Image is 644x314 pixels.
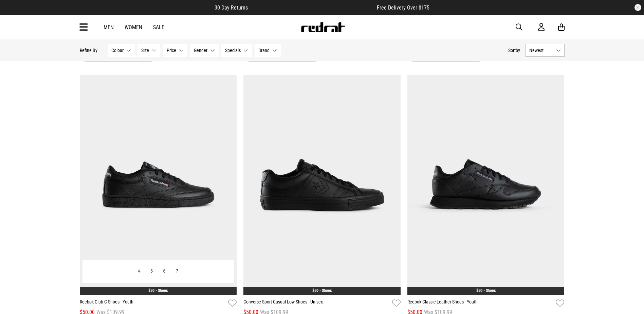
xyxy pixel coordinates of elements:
span: Brand [258,48,270,53]
span: Gender [194,48,207,53]
button: Brand [255,44,281,57]
span: Colour [111,48,124,53]
button: 4 [133,265,145,278]
a: $50 - Shoes [312,288,332,293]
span: Size [141,48,149,53]
button: Sortby [508,46,520,54]
button: Gender [190,44,219,57]
a: Reebok Classic Leather Shoes - Youth [407,298,553,308]
p: Refine By [80,48,97,53]
button: 5 [145,265,158,278]
button: Colour [108,44,135,57]
span: Specials [225,48,241,53]
a: $50 - Shoes [148,288,168,293]
button: Size [137,44,160,57]
span: by [516,48,520,53]
button: Newest [526,44,565,57]
a: Sale [153,24,164,31]
img: Converse Sport Casual Low Shoes - Unisex in Black [243,75,401,295]
iframe: Customer reviews powered by Trustpilot [261,4,363,11]
img: Reebok Club C Shoes - Youth in Black [80,75,237,295]
span: Free Delivery Over $175 [377,4,429,11]
button: 6 [158,265,171,278]
a: Converse Sport Casual Low Shoes - Unisex [243,298,389,308]
a: $50 - Shoes [476,288,496,293]
span: Newest [529,48,553,53]
button: Open LiveChat chat widget [5,3,26,23]
a: Men [104,24,114,31]
button: Specials [221,44,252,57]
a: Women [125,24,142,31]
span: 30 Day Returns [215,4,248,11]
a: Reebok Club C Shoes - Youth [80,298,226,308]
img: Redrat logo [300,22,345,32]
button: Price [163,44,187,57]
span: Price [167,48,176,53]
button: 7 [171,265,183,278]
img: Reebok Classic Leather Shoes - Youth in Black [407,75,565,295]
